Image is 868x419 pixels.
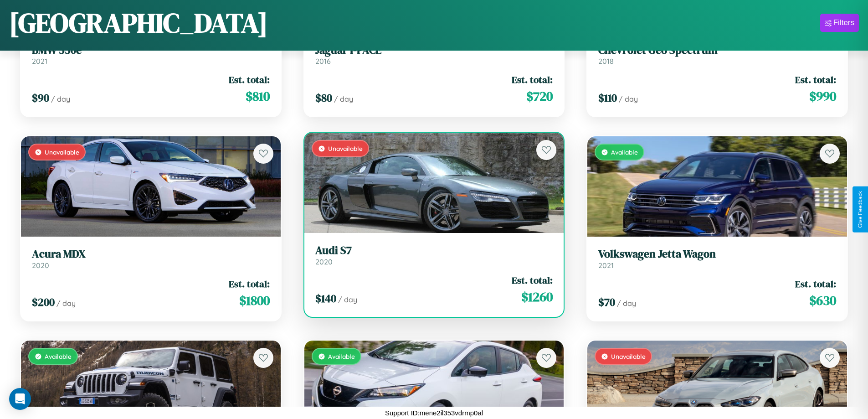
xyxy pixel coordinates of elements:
span: Available [328,352,355,360]
span: 2020 [32,261,49,270]
a: Audi S72020 [315,244,553,266]
span: Est. total: [229,73,270,86]
span: $ 140 [315,291,336,306]
span: Est. total: [512,274,553,287]
span: Unavailable [45,148,79,156]
div: Filters [833,18,854,27]
span: Est. total: [229,277,270,290]
span: 2018 [598,57,614,66]
h3: Acura MDX [32,248,270,261]
a: BMW 330e2021 [32,44,270,66]
span: / day [338,295,357,304]
span: / day [619,94,638,103]
span: $ 1800 [239,291,270,310]
span: $ 720 [526,87,553,105]
span: 2020 [315,257,333,266]
a: Jaguar I-PACE2016 [315,44,553,66]
span: / day [56,299,76,308]
p: Support ID: mene2il353vdrmp0al [385,407,483,419]
span: Unavailable [611,352,646,360]
h3: Chevrolet Geo Spectrum [598,44,836,57]
span: Available [45,352,72,360]
span: Est. total: [512,73,553,86]
span: $ 70 [598,295,615,310]
span: Available [611,148,638,156]
span: Est. total: [795,277,836,290]
span: 2016 [315,57,331,66]
div: Open Intercom Messenger [9,388,31,410]
span: $ 200 [32,295,55,310]
a: Chevrolet Geo Spectrum2018 [598,44,836,66]
span: $ 1260 [521,288,553,306]
span: Unavailable [328,145,363,152]
h1: [GEOGRAPHIC_DATA] [9,4,268,41]
span: 2021 [32,57,47,66]
span: / day [334,94,353,103]
span: $ 90 [32,90,49,105]
span: / day [617,299,636,308]
span: $ 630 [809,291,836,310]
h3: Volkswagen Jetta Wagon [598,248,836,261]
a: Volkswagen Jetta Wagon2021 [598,248,836,270]
h3: Audi S7 [315,244,553,257]
a: Acura MDX2020 [32,248,270,270]
div: Give Feedback [857,191,863,228]
span: $ 810 [246,87,270,105]
span: 2021 [598,261,614,270]
span: Est. total: [795,73,836,86]
span: $ 990 [809,87,836,105]
button: Filters [820,14,859,32]
span: / day [51,94,70,103]
span: $ 110 [598,90,617,105]
span: $ 80 [315,90,332,105]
